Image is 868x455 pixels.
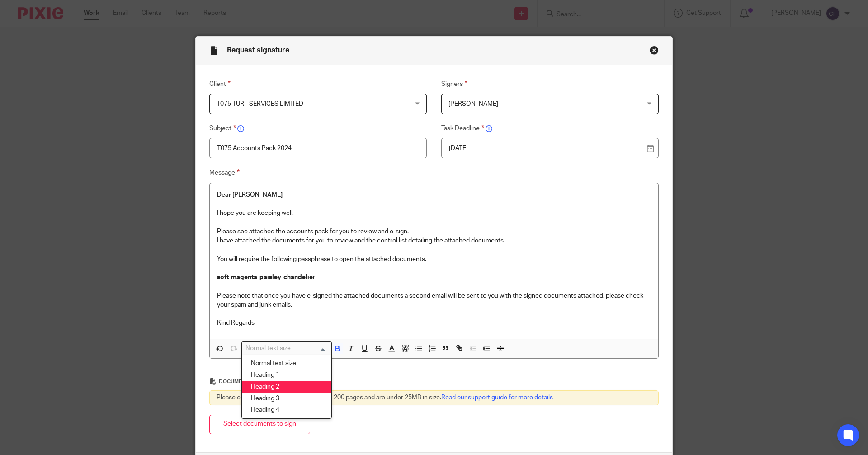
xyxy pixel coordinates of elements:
[209,125,236,132] span: Subject
[217,101,303,107] span: T075 TURF SERVICES LIMITED
[217,274,316,280] strong: soft-magenta-paisley-chandelier
[242,393,331,405] li: Heading 3
[217,255,651,264] p: You will require the following passphrase to open the attached documents.
[241,341,332,355] div: Search for option
[227,47,289,54] span: Request signature
[449,144,644,153] p: [DATE]
[217,209,651,218] p: I hope you are keeping well,
[242,404,331,416] li: Heading 4
[448,101,498,107] span: [PERSON_NAME]
[441,394,553,401] a: Read our support guide for more details
[243,344,326,353] input: Search for option
[441,79,659,90] label: Signers
[209,138,427,158] input: Insert subject
[209,79,427,90] label: Client
[217,190,651,199] h4: Dear [PERSON_NAME]
[242,370,331,381] li: Heading 1
[217,291,651,310] p: Please note that once you have e-signed the attached documents a second email will be sent to you...
[650,46,659,55] button: Close modal
[242,358,331,370] li: Normal text size
[441,125,484,132] span: Task Deadline
[209,415,310,434] button: Select documents to sign
[242,381,331,393] li: Heading 2
[217,318,651,327] p: Kind Regards
[217,236,651,245] p: I have attached the documents for you to review and the control list detailing the attached docum...
[217,227,651,236] p: Please see attached the accounts pack for you to review and e-sign.
[219,379,275,384] span: Documents to sign
[209,390,659,405] div: Please ensure documents have less than 200 pages and are under 25MB in size.
[209,167,659,178] label: Message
